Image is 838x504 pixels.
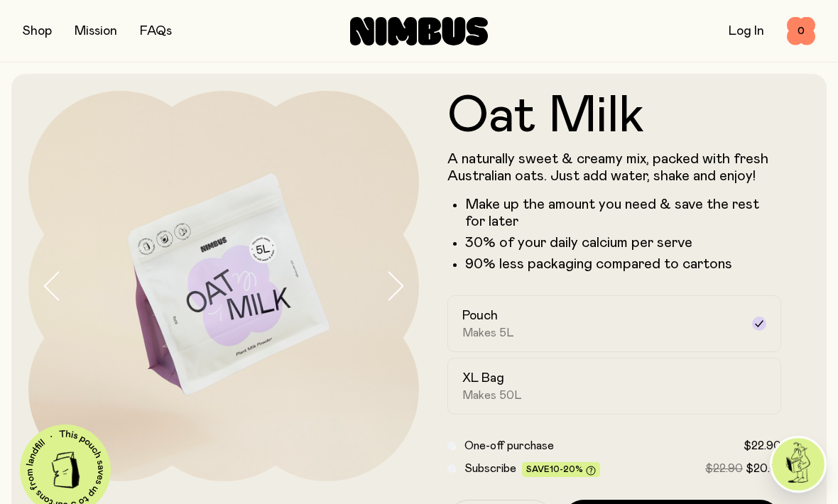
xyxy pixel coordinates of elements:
button: 0 [787,17,815,45]
li: 90% less packaging compared to cartons [465,256,781,273]
span: Makes 5L [462,326,514,340]
li: 30% of your daily calcium per serve [465,234,781,251]
h2: Pouch [462,307,498,324]
span: Makes 50L [462,388,522,402]
span: $20.61 [746,463,781,474]
a: Log In [729,25,764,38]
span: Save [526,465,596,476]
span: One-off purchase [464,440,554,451]
img: agent [772,438,825,491]
a: FAQs [140,25,172,38]
span: $22.90 [744,440,781,451]
li: Make up the amount you need & save the rest for later [465,196,781,230]
a: Mission [75,25,117,38]
span: 10-20% [550,465,583,473]
p: A naturally sweet & creamy mix, packed with fresh Australian oats. Just add water, shake and enjoy! [447,150,781,185]
span: Subscribe [464,463,516,474]
h2: XL Bag [462,370,504,387]
span: $22.90 [705,463,743,474]
h1: Oat Milk [447,91,781,142]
